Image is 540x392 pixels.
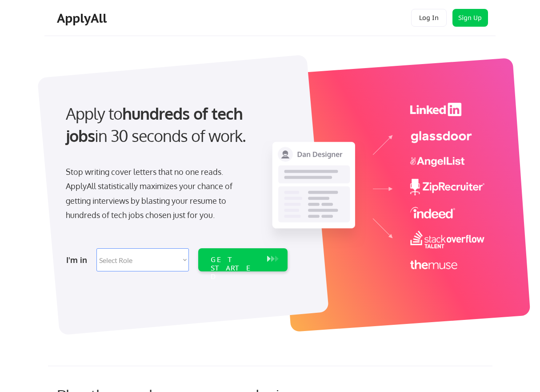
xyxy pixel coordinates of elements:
[452,9,488,27] button: Sign Up
[66,165,248,222] div: Stop writing cover letters that no one reads. ApplyAll statistically maximizes your chance of get...
[66,102,284,147] div: Apply to in 30 seconds of work.
[57,11,109,26] div: ApplyAll
[66,253,91,267] div: I'm in
[211,255,258,281] div: GET STARTED
[66,103,247,145] strong: hundreds of tech jobs
[411,9,447,27] button: Log In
